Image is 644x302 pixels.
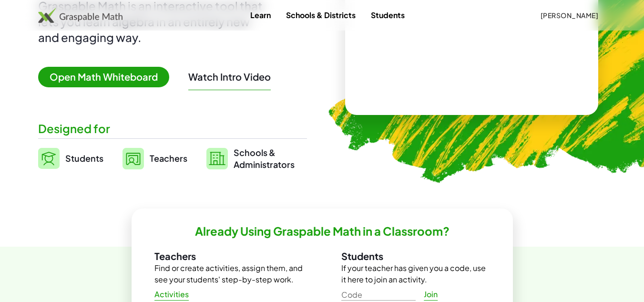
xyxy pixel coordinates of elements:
[424,290,438,300] span: Join
[154,250,303,262] h3: Teachers
[38,146,103,170] a: Students
[206,146,295,170] a: Schools &Administrators
[154,290,189,300] span: Activities
[38,121,307,136] div: Designed for
[65,153,103,164] span: Students
[123,148,144,169] img: svg%3e
[363,6,412,24] a: Students
[234,146,295,170] span: Schools & Administrators
[540,11,598,20] span: [PERSON_NAME]
[38,148,60,169] img: svg%3e
[341,262,490,285] p: If your teacher has given you a code, use it here to join an activity.
[123,146,187,170] a: Teachers
[341,250,490,262] h3: Students
[206,148,228,169] img: svg%3e
[532,7,606,24] button: [PERSON_NAME]
[400,4,543,76] video: What is this? This is dynamic math notation. Dynamic math notation plays a central role in how Gr...
[154,262,303,285] p: Find or create activities, assign them, and see your students' step-by-step work.
[243,6,278,24] a: Learn
[195,224,450,239] h2: Already Using Graspable Math in a Classroom?
[38,73,177,83] a: Open Math Whiteboard
[38,67,169,87] span: Open Math Whiteboard
[150,153,187,164] span: Teachers
[188,71,271,83] button: Watch Intro Video
[278,6,363,24] a: Schools & Districts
